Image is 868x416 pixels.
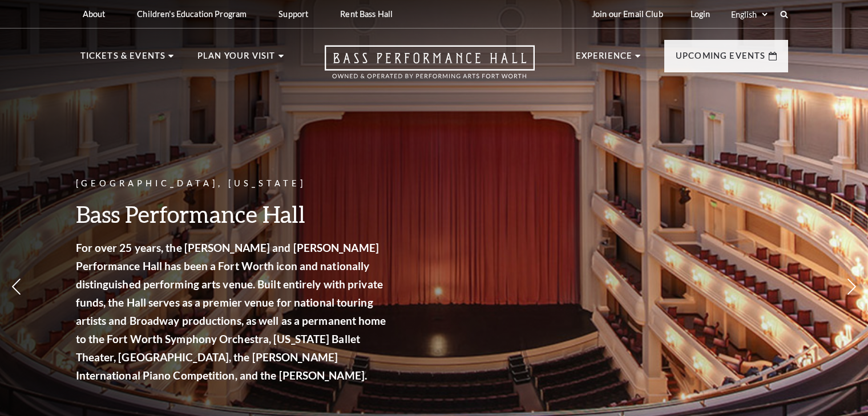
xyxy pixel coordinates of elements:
p: Plan Your Visit [197,49,276,70]
p: [GEOGRAPHIC_DATA], [US_STATE] [76,177,390,191]
p: Rent Bass Hall [340,9,393,19]
p: Upcoming Events [676,49,766,70]
strong: For over 25 years, the [PERSON_NAME] and [PERSON_NAME] Performance Hall has been a Fort Worth ico... [76,241,386,382]
p: Children's Education Program [137,9,247,19]
p: About [83,9,106,19]
select: Select: [729,9,769,20]
p: Support [278,9,308,19]
p: Tickets & Events [80,49,166,70]
p: Experience [576,49,633,70]
h3: Bass Performance Hall [76,199,390,229]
